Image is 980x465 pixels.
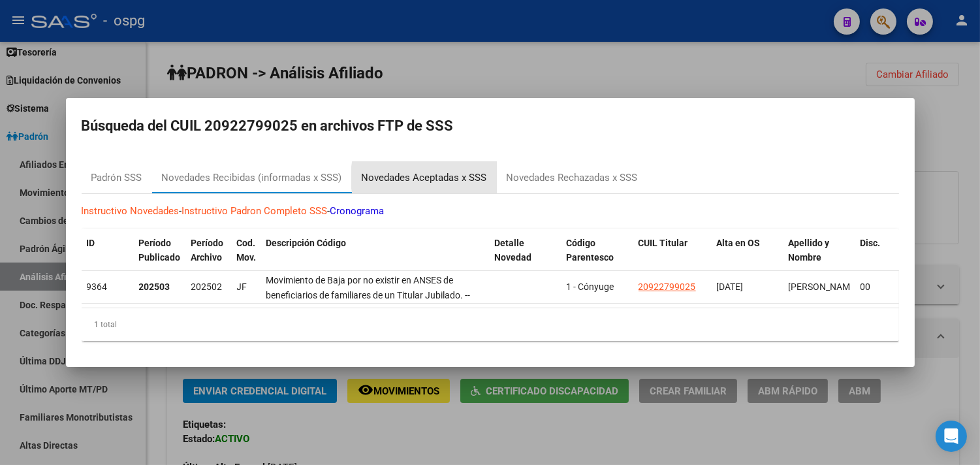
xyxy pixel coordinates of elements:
span: Código Parentesco [567,238,614,263]
span: 202502 [191,281,223,292]
span: 9364 [87,281,108,292]
span: Alta en OS [717,238,761,248]
datatable-header-cell: Descripción Código [261,229,490,287]
a: Cronograma [330,205,385,217]
div: Novedades Aceptadas x SSS [362,170,487,185]
a: Instructivo Novedades [82,205,180,217]
datatable-header-cell: Cod. Mov. [232,229,261,287]
span: Período Publicado [139,238,181,263]
span: ID [87,238,95,248]
span: [DATE] [717,281,744,292]
datatable-header-cell: CUIL Titular [633,229,712,287]
datatable-header-cell: Apellido y Nombre [783,229,855,287]
div: 00 [861,280,889,295]
div: Padrón SSS [91,170,142,185]
span: 1 - Cónyuge [567,281,614,292]
strong: 202503 [139,281,170,292]
span: Período Archivo [191,238,224,263]
datatable-header-cell: Código Parentesco [561,229,633,287]
div: Novedades Recibidas (informadas x SSS) [162,170,342,185]
span: [PERSON_NAME] [789,281,859,292]
span: CUIL Titular [639,238,688,248]
span: Descripción Código [266,238,347,248]
datatable-header-cell: Cierre presentación [894,229,966,287]
datatable-header-cell: ID [82,229,134,287]
span: Apellido y Nombre [789,238,830,263]
div: Open Intercom Messenger [936,421,967,452]
span: Movimiento de Baja por no existir en ANSES de beneficiarios de familiares de un Titular Jubilado.... [266,275,479,330]
datatable-header-cell: Disc. [855,229,894,287]
datatable-header-cell: Período Archivo [186,229,232,287]
span: Detalle Novedad [495,238,532,263]
span: Cod. Mov. [237,238,257,263]
a: Instructivo Padron Completo SSS [182,205,328,217]
div: Novedades Rechazadas x SSS [507,170,638,185]
span: JF [237,281,247,292]
datatable-header-cell: Período Publicado [134,229,186,287]
span: 20922799025 [639,281,696,292]
datatable-header-cell: Alta en OS [712,229,783,287]
div: 1 total [82,308,899,341]
p: - - [82,204,899,219]
h2: Búsqueda del CUIL 20922799025 en archivos FTP de SSS [82,114,899,138]
span: Disc. [861,238,881,248]
datatable-header-cell: Detalle Novedad [490,229,561,287]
